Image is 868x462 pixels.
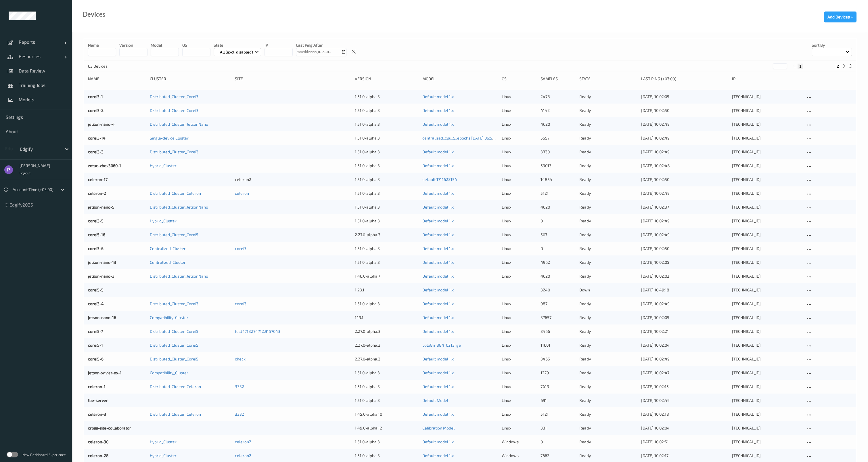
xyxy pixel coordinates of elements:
div: [DATE] 10:02:50 [641,177,728,182]
div: 7419 [541,384,575,390]
div: OS [502,76,536,82]
p: linux [502,163,536,169]
div: [DATE] 10:02:49 [641,356,728,362]
div: [TECHNICAL_ID] [732,204,802,210]
a: centralized_cpu_5_epochs [DATE] 06:59 [DATE] 03:59 Auto Save [422,135,538,140]
a: Default model 1.x [422,412,454,417]
p: State [214,42,262,48]
p: linux [502,135,536,141]
div: [DATE] 10:02:17 [641,453,728,459]
div: 987 [541,301,575,307]
p: linux [502,177,536,182]
a: corei5-1 [88,343,103,348]
a: Distributed_Cluster_Corei3 [150,94,198,99]
div: [DATE] 10:02:05 [641,259,728,265]
a: Distributed_Cluster_Celeron [150,412,201,417]
div: [TECHNICAL_ID] [732,232,802,238]
div: [DATE] 10:02:47 [641,370,728,376]
div: 1.51.0-alpha.3 [355,190,419,196]
div: 14854 [541,177,575,182]
div: 1.19.1 [355,315,419,320]
a: 3332 [235,412,244,417]
a: Distributed_Cluster_Celeron [150,384,201,389]
p: linux [502,411,536,417]
div: [TECHNICAL_ID] [732,121,802,127]
div: 3330 [541,149,575,155]
div: 4142 [541,108,575,113]
div: 331 [541,425,575,431]
p: ready [579,315,637,320]
a: celeron [235,191,249,196]
a: Distributed_Cluster_Corei5 [150,356,198,361]
a: default 1711622154 [422,177,457,182]
a: corei3-6 [88,246,104,251]
div: 1279 [541,370,575,376]
div: 5121 [541,411,575,417]
div: [TECHNICAL_ID] [732,273,802,279]
div: 59013 [541,163,575,169]
div: [TECHNICAL_ID] [732,439,802,445]
p: ready [579,149,637,155]
a: Default model 1.x [422,218,454,223]
div: 4620 [541,121,575,127]
a: Compatibility_Cluster [150,370,188,375]
div: 37657 [541,315,575,320]
div: [DATE] 10:02:18 [641,411,728,417]
p: linux [502,108,536,113]
a: Single-device Cluster [150,135,189,140]
p: ready [579,342,637,348]
p: linux [502,329,536,334]
p: linux [502,301,536,307]
a: Default model 1.x [422,356,454,361]
a: Default model 1.x [422,370,454,375]
div: 2.27.0-alpha.3 [355,329,419,334]
a: corei3-5 [88,218,104,223]
div: [DATE] 10:02:49 [641,218,728,224]
a: Default model 1.x [422,384,454,389]
div: 11601 [541,342,575,348]
a: jetson-nano-5 [88,205,114,209]
a: celeron-3 [88,412,106,417]
p: ready [579,384,637,390]
div: [DATE] 10:02:05 [641,315,728,320]
div: 2.27.0-alpha.3 [355,356,419,362]
a: Distributed_Cluster_JetsonNano [150,122,208,127]
div: [DATE] 10:02:05 [641,94,728,100]
button: Add Devices + [824,12,856,22]
p: linux [502,342,536,348]
div: 1.51.0-alpha.3 [355,439,419,445]
div: 1.51.0-alpha.3 [355,94,419,100]
a: test 1718274712.9157043 [235,329,280,334]
div: 0 [541,246,575,251]
p: linux [502,218,536,224]
p: linux [502,190,536,196]
div: [TECHNICAL_ID] [732,356,802,362]
div: [TECHNICAL_ID] [732,135,802,141]
a: Default model 1.x [422,122,454,127]
p: ready [579,121,637,127]
div: [DATE] 10:02:50 [641,108,728,113]
p: OS [182,42,210,48]
div: [TECHNICAL_ID] [732,315,802,320]
div: 1.51.0-alpha.3 [355,259,419,265]
p: ready [579,439,637,445]
a: Default model 1.x [422,453,454,458]
p: ready [579,135,637,141]
div: [TECHNICAL_ID] [732,190,802,196]
div: 5121 [541,190,575,196]
a: corei3 [235,301,246,306]
p: ready [579,190,637,196]
a: Default model 1.x [422,205,454,209]
div: 4620 [541,204,575,210]
div: Cluster [150,76,231,82]
div: [DATE] 10:02:49 [641,301,728,307]
a: corei5-16 [88,232,105,237]
div: 1.51.0-alpha.3 [355,121,419,127]
div: 1.51.0-alpha.3 [355,453,419,459]
div: 2478 [541,94,575,100]
a: jetson-nano-3 [88,274,114,278]
a: corei3-4 [88,301,104,306]
div: celeron2 [235,177,351,182]
div: [TECHNICAL_ID] [732,411,802,417]
p: down [579,287,637,293]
